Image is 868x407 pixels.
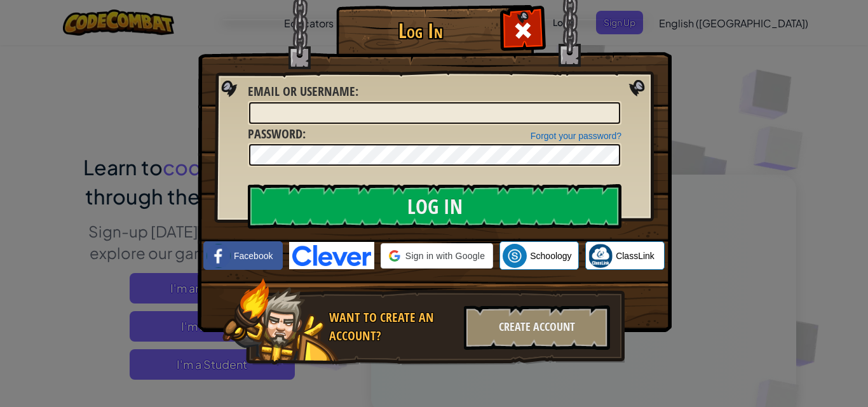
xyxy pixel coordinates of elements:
[381,243,493,269] div: Sign in with Google
[530,250,571,262] span: Schoology
[616,250,654,262] span: ClassLink
[405,250,485,262] span: Sign in with Google
[248,83,358,101] label: :
[464,305,610,350] div: Create Account
[207,244,231,268] img: facebook_small.png
[531,131,621,141] a: Forgot your password?
[339,20,501,42] h1: Log In
[248,125,306,143] label: :
[588,244,613,268] img: classlink-logo-small.png
[248,83,355,100] span: Email or Username
[503,244,527,268] img: schoology.png
[289,242,374,269] img: clever-logo-blue.png
[248,125,302,142] span: Password
[329,309,456,345] div: Want to create an account?
[248,184,621,229] input: Log In
[234,250,273,262] span: Facebook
